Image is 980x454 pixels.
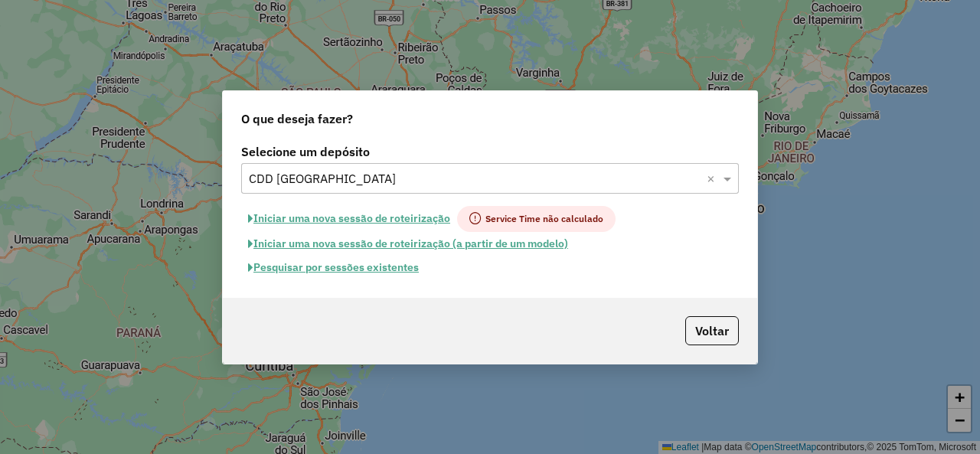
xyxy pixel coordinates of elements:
[707,169,720,188] span: Clear all
[457,206,616,232] span: Service Time não calculado
[241,142,739,161] label: Selecione um depósito
[241,232,575,256] button: Iniciar uma nova sessão de roteirização (a partir de um modelo)
[685,316,739,345] button: Voltar
[241,109,353,128] span: O que deseja fazer?
[241,256,426,279] button: Pesquisar por sessões existentes
[241,206,457,232] button: Iniciar uma nova sessão de roteirização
